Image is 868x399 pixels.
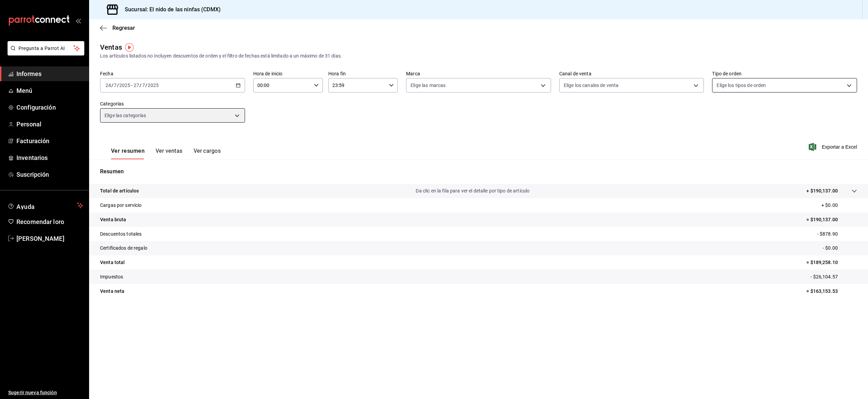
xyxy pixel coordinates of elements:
[125,6,221,13] font: Sucursal: El nido de las ninfas (CDMX)
[806,260,838,265] font: = $189,258.10
[559,71,591,76] font: Canal de venta
[105,113,146,118] font: Elige las categorías
[111,148,145,154] font: Ver resumen
[16,235,64,242] font: [PERSON_NAME]
[112,25,135,31] font: Regresar
[253,71,283,76] font: Hora de inicio
[100,53,342,59] font: Los artículos listados no incluyen descuentos de orden y el filtro de fechas está limitado a un m...
[194,148,221,154] font: Ver cargos
[16,70,41,77] font: Informes
[100,231,142,237] font: Descuentos totales
[100,168,124,175] font: Resumen
[133,83,139,88] input: --
[806,217,838,222] font: = $190,137.00
[712,71,742,76] font: Tipo de orden
[111,147,221,159] div: pestañas de navegación
[16,121,41,128] font: Personal
[100,245,147,251] font: Certificados de regalo
[100,217,126,222] font: Venta bruta
[113,83,117,88] input: --
[328,71,346,76] font: Hora fin
[8,41,84,55] button: Pregunta a Parrot AI
[8,390,57,395] font: Sugerir nueva función
[16,154,48,161] font: Inventarios
[5,50,84,57] a: Pregunta a Parrot AI
[411,83,445,88] font: Elige las marcas
[100,202,142,208] font: Cargas por servicio
[416,188,529,194] font: Da clic en la fila para ver el detalle por tipo de artículo
[131,83,133,88] font: -
[406,71,420,76] font: Marca
[100,71,113,76] font: Fecha
[16,137,49,145] font: Facturación
[806,188,838,194] font: + $190,137.00
[16,87,33,94] font: Menú
[100,188,139,194] font: Total de artículos
[100,25,135,31] button: Regresar
[817,231,838,237] font: - $878.90
[100,260,125,265] font: Venta total
[139,83,142,88] font: /
[119,83,131,88] input: ----
[117,83,119,88] font: /
[142,83,145,88] input: --
[156,148,183,154] font: Ver ventas
[16,104,56,111] font: Configuración
[16,203,35,210] font: Ayuda
[16,171,49,178] font: Suscripción
[145,83,147,88] font: /
[822,144,857,150] font: Exportar a Excel
[125,43,134,52] img: Marcador de información sobre herramientas
[823,245,838,251] font: - $0.00
[564,83,619,88] font: Elige los canales de venta
[100,288,124,294] font: Venta neta
[806,288,838,294] font: = $163,153.53
[111,83,113,88] font: /
[821,202,838,208] font: + $0.00
[19,46,65,51] font: Pregunta a Parrot AI
[717,83,766,88] font: Elige los tipos de orden
[100,101,124,107] font: Categorías
[100,274,123,279] font: Impuestos
[147,83,159,88] input: ----
[100,43,122,51] font: Ventas
[810,274,838,279] font: - $26,104.57
[75,18,81,23] button: abrir_cajón_menú
[16,218,64,225] font: Recomendar loro
[810,143,857,151] button: Exportar a Excel
[105,83,111,88] input: --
